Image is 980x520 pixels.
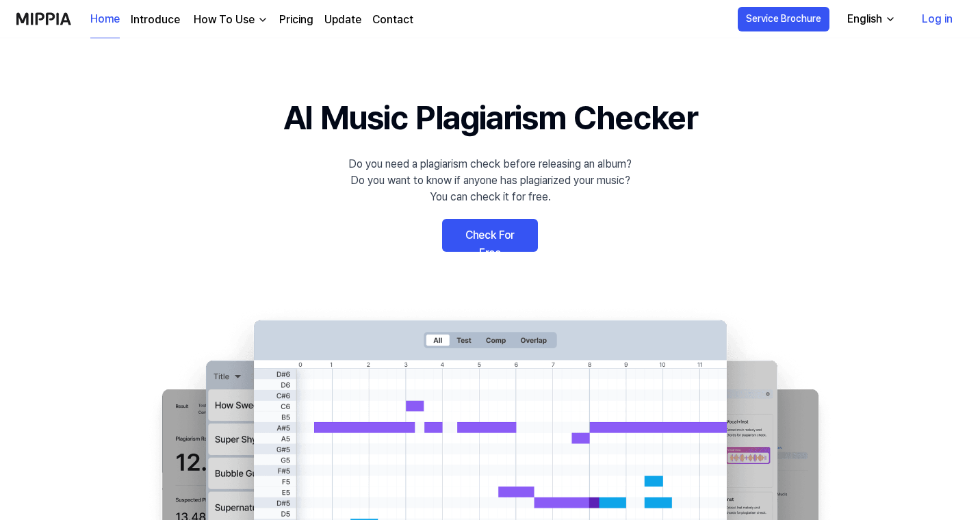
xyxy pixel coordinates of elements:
[738,7,829,31] button: Service Brochure
[442,219,538,252] a: Check For Free
[257,14,268,25] img: down
[324,12,361,28] a: Update
[844,11,885,27] div: English
[372,12,413,28] a: Contact
[279,12,313,28] a: Pricing
[283,93,697,142] h1: AI Music Plagiarism Checker
[131,12,180,28] a: Introduce
[90,1,120,38] a: Home
[191,12,257,28] div: How To Use
[348,156,632,205] div: Do you need a plagiarism check before releasing an album? Do you want to know if anyone has plagi...
[191,12,268,28] button: How To Use
[836,5,904,33] button: English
